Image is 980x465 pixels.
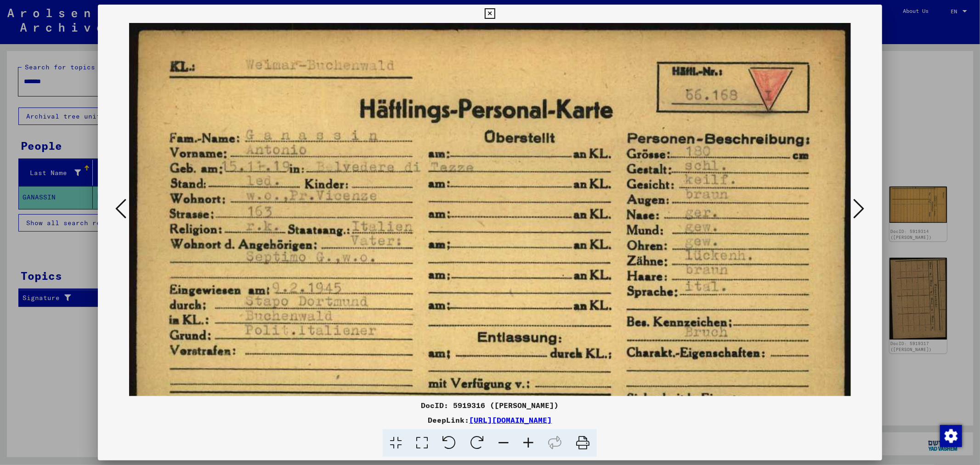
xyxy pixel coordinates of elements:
[98,414,882,425] div: DeepLink:
[469,415,552,425] a: [URL][DOMAIN_NAME]
[98,400,882,411] div: DocID: 5919316 ([PERSON_NAME])
[940,425,962,447] img: Change consent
